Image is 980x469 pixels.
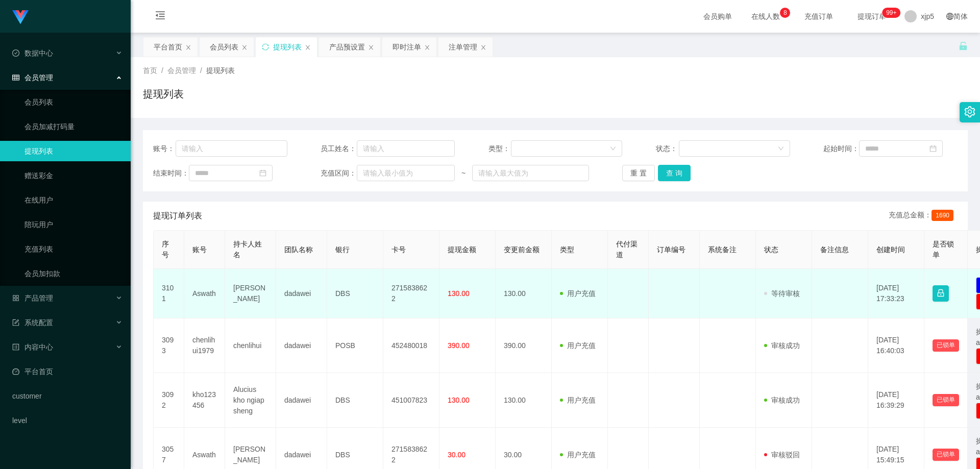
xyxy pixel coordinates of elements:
button: 已锁单 [933,394,959,406]
span: / [200,66,202,75]
div: 提现列表 [273,37,302,57]
span: 状态： [656,143,679,154]
span: 创建时间 [876,245,905,254]
span: 内容中心 [12,343,53,351]
span: 卡号 [391,245,406,254]
span: 用户充值 [560,289,596,298]
a: 会员加减打码量 [24,116,122,137]
i: 图标: check-circle-o [12,50,19,57]
span: 状态 [764,245,778,254]
i: 图标: close [424,44,430,51]
a: 陪玩用户 [24,214,122,235]
i: 图标: menu-fold [143,1,178,33]
span: 审核成功 [764,341,800,350]
a: 会员列表 [24,92,122,112]
i: 图标: table [12,74,19,81]
i: 图标: close [185,44,191,51]
input: 请输入 [176,140,287,157]
i: 图标: unlock [959,41,968,51]
span: 员工姓名： [321,143,356,154]
a: 在线用户 [24,190,122,210]
td: POSB [327,318,383,373]
i: 图标: calendar [929,145,937,152]
td: 451007823 [383,373,439,428]
i: 图标: calendar [259,169,266,177]
button: 查 询 [658,165,691,181]
td: 452480018 [383,318,439,373]
div: 注单管理 [449,37,477,57]
input: 请输入 [357,140,455,157]
td: 2715838622 [383,269,439,318]
span: 390.00 [448,341,470,350]
span: 起始时间： [823,143,859,154]
span: 类型： [488,143,511,154]
span: 用户充值 [560,341,596,350]
a: 充值列表 [24,239,122,259]
i: 图标: down [610,145,616,153]
td: [DATE] 16:39:29 [868,373,924,428]
i: 图标: setting [964,106,975,117]
a: 提现列表 [24,141,122,161]
td: Aswath [184,269,225,318]
div: 产品预设置 [329,37,365,57]
td: 130.00 [496,373,552,428]
td: 3092 [154,373,184,428]
i: 图标: form [12,319,19,326]
span: 充值订单 [799,13,838,20]
a: 图标: dashboard平台首页 [12,361,122,382]
div: 即时注单 [393,37,421,57]
span: / [161,66,163,75]
span: 账号 [192,245,207,254]
div: 会员列表 [210,37,238,57]
span: 变更前金额 [504,245,540,254]
td: chenlihui1979 [184,318,225,373]
i: 图标: close [305,44,311,51]
td: Alucius kho ngiap sheng [225,373,276,428]
span: 130.00 [448,289,470,298]
td: [PERSON_NAME] [225,269,276,318]
span: 账号： [153,143,176,154]
span: 会员管理 [167,66,196,75]
span: 审核成功 [764,396,800,404]
span: 1690 [932,210,953,221]
i: 图标: global [946,13,953,20]
input: 请输入最小值为 [357,165,455,181]
td: dadawei [276,373,327,428]
td: 3093 [154,318,184,373]
span: 审核驳回 [764,451,800,459]
td: dadawei [276,318,327,373]
td: 3101 [154,269,184,318]
span: 系统配置 [12,318,53,327]
span: 订单编号 [657,245,685,254]
button: 重 置 [622,165,655,181]
span: 提现列表 [206,66,235,75]
button: 已锁单 [933,449,959,461]
span: 结束时间： [153,168,189,179]
sup: 188 [882,8,900,18]
i: 图标: appstore-o [12,294,19,302]
span: 130.00 [448,396,470,404]
i: 图标: close [368,44,374,51]
span: 持卡人姓名 [233,240,262,259]
span: 会员管理 [12,73,53,82]
i: 图标: profile [12,343,19,351]
i: 图标: down [778,145,784,153]
span: 是否锁单 [933,240,954,259]
span: 类型 [560,245,574,254]
span: 团队名称 [284,245,313,254]
span: 银行 [335,245,350,254]
td: dadawei [276,269,327,318]
span: 用户充值 [560,396,596,404]
td: DBS [327,373,383,428]
span: 提现金额 [448,245,476,254]
i: 图标: sync [262,43,269,51]
div: 平台首页 [154,37,182,57]
td: [DATE] 17:33:23 [868,269,924,318]
td: DBS [327,269,383,318]
p: 8 [783,8,787,18]
span: 备注信息 [820,245,849,254]
span: 提现订单 [852,13,891,20]
a: level [12,410,122,431]
button: 图标: lock [933,285,949,302]
td: kho123456 [184,373,225,428]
